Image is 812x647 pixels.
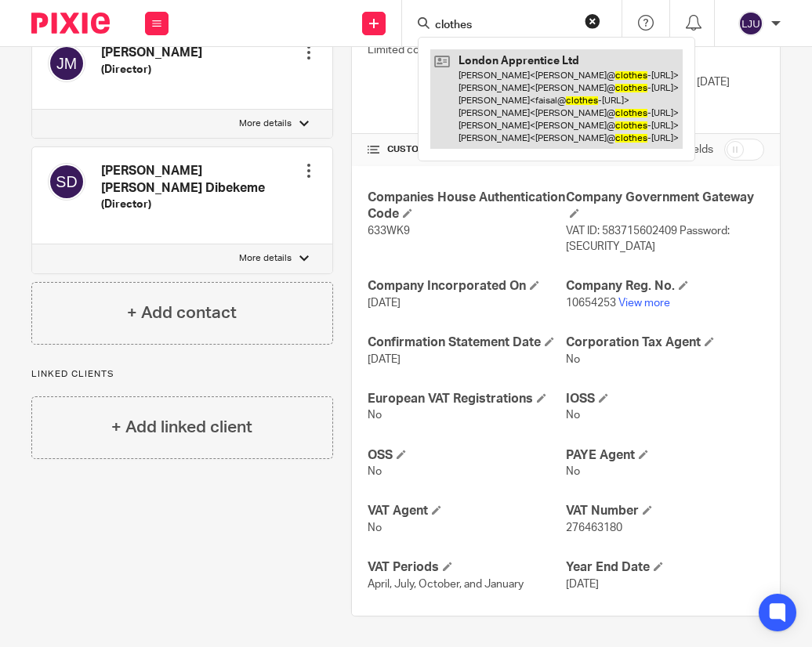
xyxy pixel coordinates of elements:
h4: Company Government Gateway [566,190,764,223]
h4: OSS [368,447,566,464]
span: No [368,522,382,533]
span: [DATE] [566,579,599,590]
span: 276463180 [566,522,622,533]
h4: Company Reg. No. [566,278,764,295]
h4: Year End Date [566,559,764,576]
button: Clear [585,13,600,29]
span: 10654253 [566,298,616,309]
h5: (Director) [101,62,202,78]
span: VAT ID: 583715602409 Password: [SECURITY_DATA] [566,226,730,252]
span: [DATE] [368,298,401,309]
h4: Corporation Tax Agent [566,334,764,351]
span: [DATE] [368,354,401,365]
a: View more [618,298,670,309]
h4: + Add linked client [111,415,252,439]
h4: [PERSON_NAME] [101,45,202,61]
h4: PAYE Agent [566,447,764,464]
span: No [566,466,580,477]
h4: VAT Agent [368,503,566,519]
h4: Company Incorporated On [368,278,566,295]
p: More details [239,117,292,130]
span: No [566,354,580,365]
h4: + Add contact [127,301,237,325]
h4: CUSTOM FIELDS [368,143,566,156]
img: svg%3E [738,11,763,36]
p: More details [239,252,292,265]
span: 633WK9 [368,226,410,237]
img: Pixie [31,13,110,34]
h5: (Director) [101,197,301,212]
h4: VAT Number [566,503,764,519]
img: svg%3E [48,163,85,201]
span: April, July, October, and January [368,579,524,590]
h4: Companies House Authentication Code [368,190,566,223]
img: svg%3E [48,45,85,82]
h4: VAT Periods [368,559,566,576]
h4: [PERSON_NAME] [PERSON_NAME] Dibekeme [101,163,301,197]
span: No [368,466,382,477]
input: Search [433,19,575,33]
h4: Confirmation Statement Date [368,334,566,351]
span: No [566,410,580,421]
h4: IOSS [566,391,764,407]
p: Limited company [368,42,566,58]
span: No [368,410,382,421]
h4: European VAT Registrations [368,391,566,407]
p: Linked clients [31,368,333,381]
